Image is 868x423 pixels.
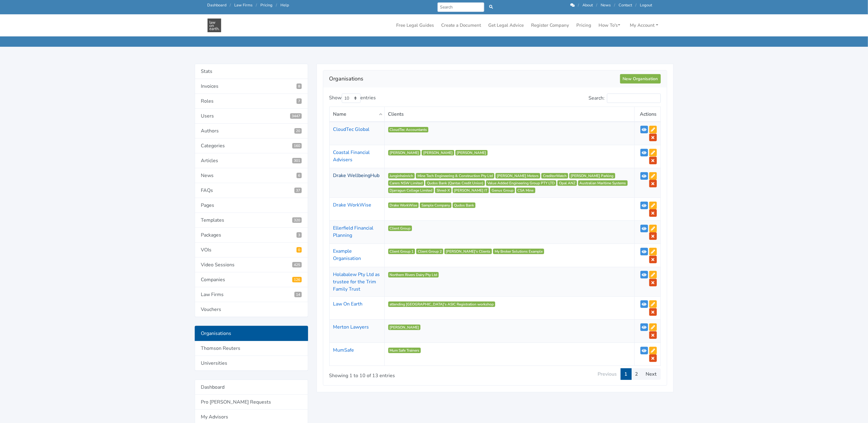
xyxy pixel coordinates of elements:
[333,149,370,163] a: Coastal Financial Advisers
[195,109,308,124] a: Users3447
[496,173,540,179] span: [PERSON_NAME] Motors
[292,277,302,282] span: Registered Companies
[292,143,302,148] span: 160
[569,173,615,179] span: [PERSON_NAME] Parking
[195,64,308,79] a: Stats
[297,98,302,104] span: 7
[329,107,384,122] th: Name: activate to sort column descending
[420,203,451,208] span: Sample Company
[292,158,302,163] span: 301
[195,356,308,371] a: Universities
[292,262,302,268] span: Video Sessions
[453,188,489,193] span: [PERSON_NAME] IT
[578,2,579,8] span: /
[388,249,415,254] span: Client Group 1
[578,180,628,186] span: Australian Maritime Systems
[294,292,302,297] span: Law Firms
[635,107,661,122] th: Actions
[435,188,451,193] span: Shred-X
[195,228,308,243] a: Packages3
[333,126,370,133] a: CloudTec Global
[619,2,632,8] a: Contact
[195,380,308,395] a: Dashboard
[294,188,302,193] span: 37
[516,188,535,193] span: CSA Mine
[416,249,443,254] span: Client Group 2
[486,19,527,31] a: Get Legal Advice
[628,19,661,31] a: My Account
[195,395,308,410] a: Pro [PERSON_NAME] Requests
[388,302,496,307] span: attending [GEOGRAPHIC_DATA]'s ASIC Registration workshop
[195,138,308,153] a: Categories160
[529,19,572,31] a: Register Company
[636,2,637,8] span: /
[276,2,277,8] span: /
[384,107,634,122] th: Clients
[486,180,557,186] span: Value Added Engineering Group PTY LTD
[290,113,302,119] span: 3447
[195,198,308,213] a: Pages
[596,2,598,8] span: /
[333,271,380,292] a: Holabalew Pty Ltd as trustee for the Trim Family Trust
[195,79,308,94] a: Invoices8
[437,2,485,12] input: Search
[195,168,308,183] a: News
[230,2,231,8] span: /
[195,341,308,356] a: Thomson Reuters
[195,287,308,302] a: Law Firms14
[614,2,616,8] span: /
[596,19,623,31] a: How To's
[333,324,369,330] a: Merton Lawyers
[256,2,257,8] span: /
[640,2,652,8] a: Logout
[388,188,434,193] span: Djarragun College Limited
[208,19,221,32] img: Law On Earth
[195,272,308,287] a: Companies126
[297,247,302,253] span: Pending VOIs
[388,203,419,208] span: Drake WorkWise
[388,180,424,186] span: Carers NSW Limited
[294,128,302,134] span: 20
[281,2,289,8] a: Help
[558,180,577,186] span: Opal ANZ
[444,249,492,254] span: [PERSON_NAME]'s Clients
[422,150,454,155] span: [PERSON_NAME]
[607,94,661,103] input: Search:
[195,124,308,138] a: Authors20
[388,325,421,330] span: [PERSON_NAME]
[490,188,515,193] span: Genus Group
[589,94,661,103] label: Search:
[333,248,361,262] a: Example Organisation
[195,183,308,198] a: FAQs
[297,173,302,178] span: 6
[195,213,308,228] a: Templates
[388,348,421,353] span: Mum Safe Trainers
[388,272,439,278] span: Northern Rivers Dairy Pty Ltd
[292,217,302,223] span: 320
[195,153,308,168] a: Articles
[329,368,462,379] div: Showing 1 to 10 of 13 entries
[574,19,594,31] a: Pricing
[583,2,593,8] a: About
[333,347,354,353] a: MumSafe
[195,326,308,341] a: Organisations
[195,258,308,272] a: Video Sessions425
[439,19,484,31] a: Create a Document
[261,2,273,8] a: Pricing
[620,74,661,84] a: New Organisation
[342,94,361,103] select: Showentries
[388,173,415,179] span: Junginheinrich
[195,302,308,317] a: Vouchers
[333,202,372,208] a: Drake WorkWise
[541,173,568,179] span: CreditorWatch
[329,74,620,84] h2: Organisations
[631,368,642,380] a: 2
[333,172,380,179] a: Drake WellbeingHub
[455,150,488,155] span: [PERSON_NAME]
[235,2,253,8] a: Law Firms
[208,2,227,8] a: Dashboard
[388,150,421,155] span: [PERSON_NAME]
[453,203,476,208] span: Qudos Bank
[388,226,412,231] span: Client Group
[329,94,376,103] label: Show entries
